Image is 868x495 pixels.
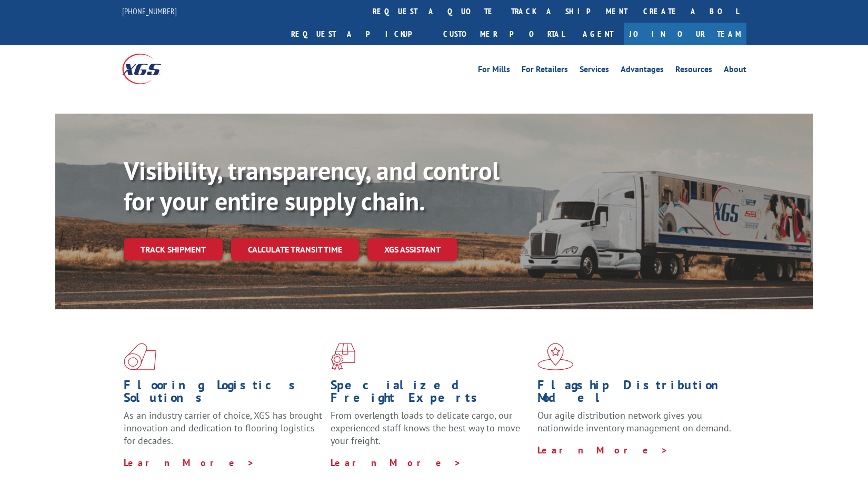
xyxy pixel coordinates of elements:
a: Agent [572,23,624,45]
a: Request a pickup [283,23,435,45]
a: For Retailers [522,65,568,77]
a: Learn More > [124,457,255,469]
a: XGS ASSISTANT [367,238,457,261]
img: xgs-icon-total-supply-chain-intelligence-red [124,343,156,370]
h1: Flooring Logistics Solutions [124,379,323,409]
b: Visibility, transparency, and control for your entire supply chain. [124,154,500,217]
a: About [724,65,746,77]
a: Calculate transit time [231,238,359,261]
p: From overlength loads to delicate cargo, our experienced staff knows the best way to move your fr... [331,409,530,456]
h1: Flagship Distribution Model [537,379,736,409]
a: Customer Portal [435,23,572,45]
a: [PHONE_NUMBER] [122,6,177,16]
a: Advantages [621,65,664,77]
a: Services [580,65,609,77]
span: Our agile distribution network gives you nationwide inventory management on demand. [537,409,731,434]
img: xgs-icon-focused-on-flooring-red [331,343,355,370]
span: As an industry carrier of choice, XGS has brought innovation and dedication to flooring logistics... [124,409,322,447]
a: Learn More > [331,457,462,469]
a: Resources [675,65,712,77]
a: Join Our Team [624,23,746,45]
a: Track shipment [124,238,223,260]
img: xgs-icon-flagship-distribution-model-red [537,343,574,370]
a: Learn More > [537,444,669,456]
h1: Specialized Freight Experts [331,379,530,409]
a: For Mills [478,65,510,77]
